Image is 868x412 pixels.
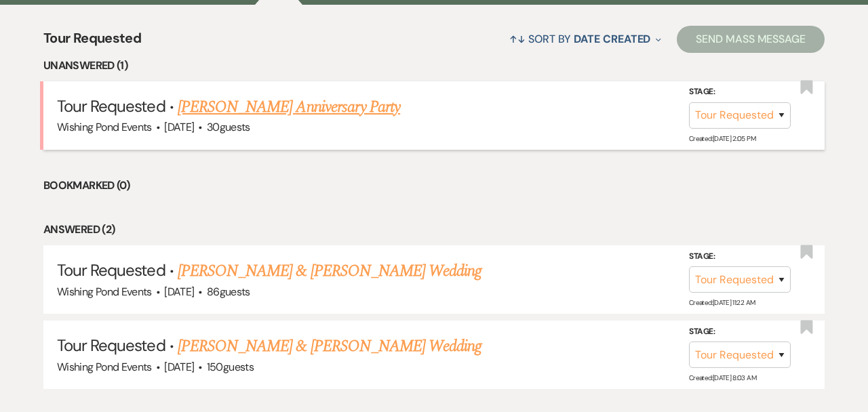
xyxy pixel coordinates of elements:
span: 150 guests [207,360,254,374]
span: Wishing Pond Events [57,285,152,299]
label: Stage: [689,325,791,339]
button: Send Mass Message [677,26,825,53]
span: [DATE] [164,120,194,134]
button: Sort By Date Created [504,21,667,57]
span: Tour Requested [57,335,165,356]
span: Created: [DATE] 8:03 AM [689,373,756,382]
span: 30 guests [207,120,250,134]
span: Wishing Pond Events [57,120,152,134]
label: Stage: [689,249,791,264]
span: Wishing Pond Events [57,360,152,374]
a: [PERSON_NAME] Anniversary Party [178,95,400,119]
span: Date Created [574,32,650,46]
span: Created: [DATE] 11:22 AM [689,298,755,307]
label: Stage: [689,85,791,100]
span: Tour Requested [57,260,165,281]
a: [PERSON_NAME] & [PERSON_NAME] Wedding [178,259,481,283]
li: Bookmarked (0) [43,177,825,194]
span: 86 guests [207,285,250,299]
span: Created: [DATE] 2:05 PM [689,134,755,143]
span: [DATE] [164,360,194,374]
span: Tour Requested [57,96,165,117]
a: [PERSON_NAME] & [PERSON_NAME] Wedding [178,334,481,358]
li: Answered (2) [43,221,825,239]
li: Unanswered (1) [43,57,825,75]
span: Tour Requested [43,28,141,57]
span: ↑↓ [509,32,526,46]
span: [DATE] [164,285,194,299]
